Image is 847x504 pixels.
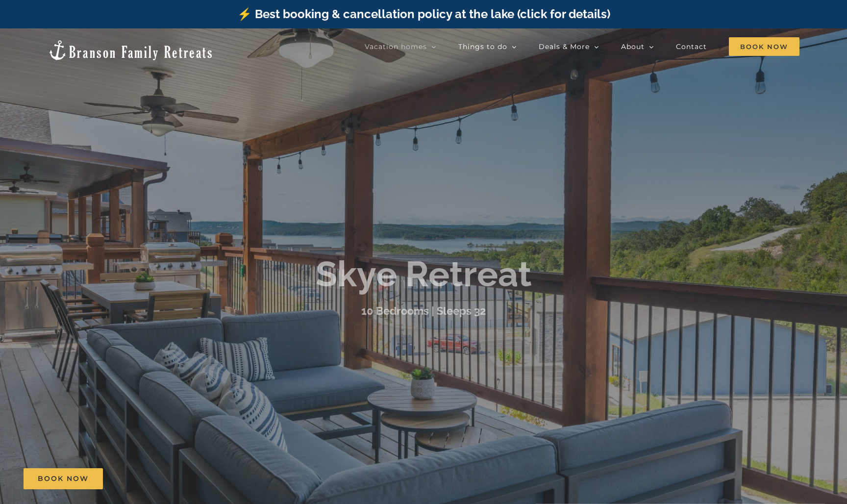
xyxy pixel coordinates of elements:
a: Vacation homes [365,37,436,56]
a: Things to do [458,37,517,56]
span: Book Now [38,475,89,483]
img: Branson Family Retreats Logo [48,39,214,61]
a: Contact [676,37,707,56]
span: Things to do [458,43,507,50]
span: Book Now [729,37,799,56]
a: About [621,37,654,56]
h3: 10 Bedrooms | Sleeps 32 [361,304,486,317]
a: Book Now [24,468,103,489]
a: ⚡️ Best booking & cancellation policy at the lake (click for details) [237,7,610,21]
nav: Main Menu [365,37,799,56]
a: Deals & More [539,37,599,56]
span: Vacation homes [365,43,427,50]
span: About [621,43,645,50]
span: Deals & More [539,43,590,50]
span: Contact [676,43,707,50]
b: Skye Retreat [316,253,532,295]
